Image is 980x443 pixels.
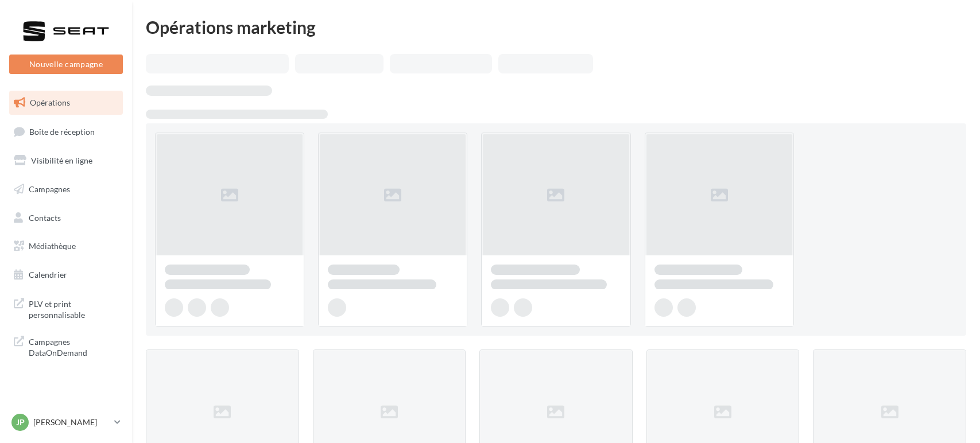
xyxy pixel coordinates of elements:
span: Médiathèque [29,241,76,251]
span: Boîte de réception [29,126,95,136]
div: Opérations marketing [146,18,966,36]
span: Campagnes DataOnDemand [29,334,118,359]
span: Calendrier [29,270,67,279]
a: Visibilité en ligne [7,149,125,173]
a: Boîte de réception [7,119,125,144]
button: Nouvelle campagne [9,55,123,74]
span: Opérations [30,98,70,107]
a: PLV et print personnalisable [7,292,125,325]
span: Visibilité en ligne [31,156,92,165]
a: JP [PERSON_NAME] [9,411,123,433]
span: Contacts [29,212,61,222]
a: Calendrier [7,263,125,287]
a: Médiathèque [7,234,125,258]
a: Opérations [7,91,125,115]
span: PLV et print personnalisable [29,296,118,321]
a: Campagnes DataOnDemand [7,329,125,363]
a: Contacts [7,206,125,230]
span: JP [16,417,25,428]
p: [PERSON_NAME] [33,417,110,428]
span: Campagnes [29,184,70,194]
a: Campagnes [7,177,125,201]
